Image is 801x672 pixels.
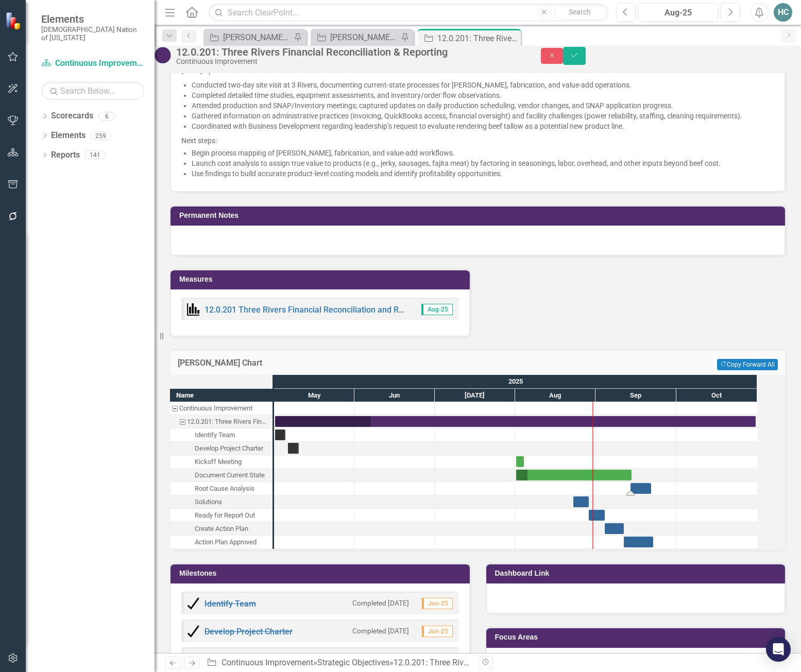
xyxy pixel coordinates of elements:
span: Elements [41,13,144,25]
a: Continuous Improvement [41,58,144,70]
div: Aug [515,389,595,402]
div: Open Intercom Messenger [766,637,791,662]
div: Identify Team [170,428,272,442]
button: HC [774,3,792,22]
button: Copy Forward All [717,359,778,370]
div: Develop Project Charter [195,442,263,455]
div: Jul [435,389,515,402]
li: Launch cost analysis to assign true value to products (e.g., jerky, sausages, fajita meat) by fac... [192,158,774,168]
div: Action Plan Approved [195,536,257,549]
div: [PERSON_NAME] CI Action Plans [223,31,291,44]
div: Task: Start date: 2025-09-04 End date: 2025-09-11 [605,523,624,534]
div: Continuous Improvement [176,58,520,65]
div: Task: Start date: 2025-05-01 End date: 2025-05-05 [275,429,285,440]
a: Elements [51,130,86,142]
a: Strategic Objectives [317,658,389,667]
div: 259 [91,131,111,140]
div: Document Current State [170,469,272,482]
div: 2025 [274,375,757,388]
small: Completed [DATE] [352,598,409,608]
div: Task: Start date: 2025-08-29 End date: 2025-09-04 [589,510,605,521]
div: Root Cause Analysis [195,482,254,495]
div: 12.0.201: Three Rivers Financial Reconciliation & Reporting [170,415,272,428]
a: 12.0.201 Three Rivers Financial Reconciliation and Reporting [204,305,430,315]
div: » » [207,657,470,669]
div: Task: Start date: 2025-09-13 End date: 2025-09-21 [170,482,272,495]
div: Kickoff Meeting [170,455,272,469]
div: Solutions [195,495,222,509]
div: Aug-25 [642,7,715,19]
div: 12.0.201: Three Rivers Financial Reconciliation & Reporting [176,46,520,58]
h3: Milestones [179,570,465,577]
li: Conducted two-day site visit at 3 Rivers, documenting current-state processes for [PERSON_NAME], ... [192,80,774,90]
li: Attended production and SNAP/Inventory meetings; captured updates on daily production scheduling,... [192,100,774,111]
li: Use findings to build accurate product-level costing models and identify profitability opportunit... [192,168,774,179]
button: Aug-25 [638,3,719,22]
span: Search [569,8,591,16]
a: Develop Project Charter [204,627,293,636]
div: Oct [676,389,757,402]
div: Continuous Improvement [179,402,252,415]
div: 12.0.201: Three Rivers Financial Reconciliation & Reporting [187,415,269,428]
div: Document Current State [195,469,265,482]
div: Develop Project Charter [170,442,272,455]
div: 12.0.201: Three Rivers Financial Reconciliation & Reporting [394,658,608,667]
div: Task: Continuous Improvement Start date: 2025-05-01 End date: 2025-05-02 [170,402,272,415]
div: 141 [85,151,105,160]
div: Ready for Report Out [195,509,255,522]
div: Create Action Plan [170,522,272,536]
div: Create Action Plan [195,522,248,536]
div: Task: Start date: 2025-09-11 End date: 2025-09-22 [624,537,653,547]
div: Solutions [170,495,272,509]
a: Continuous Improvement [221,658,313,667]
div: Task: Start date: 2025-05-06 End date: 2025-05-10 [170,442,272,455]
h3: [PERSON_NAME] Chart [178,358,526,368]
input: Search Below... [41,82,144,100]
div: Task: Start date: 2025-05-01 End date: 2025-10-31 [275,416,756,427]
h3: Measures [179,275,465,283]
div: Continuous Improvement [170,402,272,415]
span: Jun-25 [422,598,453,609]
div: Action Plan Approved [170,536,272,549]
img: Completed [187,625,199,637]
a: Identify Team [204,599,256,609]
div: Task: Start date: 2025-05-01 End date: 2025-05-05 [170,428,272,442]
div: Task: Start date: 2025-08-23 End date: 2025-08-29 [573,496,589,507]
div: Identify Team [195,428,235,442]
small: Completed [DATE] [352,626,409,636]
div: [PERSON_NAME] CI Working Report [330,31,398,44]
img: ClearPoint Strategy [5,11,23,29]
div: Task: Start date: 2025-08-23 End date: 2025-08-29 [170,495,272,509]
div: Task: Start date: 2025-08-01 End date: 2025-09-14 [516,470,632,480]
small: [DEMOGRAPHIC_DATA] Nation of [US_STATE] [41,25,144,42]
a: Scorecards [51,110,93,122]
h3: Dashboard Link [495,570,780,577]
h3: Permanent Notes [179,212,780,219]
button: Search [554,5,606,20]
div: May [274,389,354,402]
div: Ready for Report Out [170,509,272,522]
div: Task: Start date: 2025-08-01 End date: 2025-08-04 [170,455,272,469]
div: Task: Start date: 2025-08-01 End date: 2025-09-14 [170,469,272,482]
div: 6 [98,112,115,120]
div: Task: Start date: 2025-05-06 End date: 2025-05-10 [288,443,299,454]
div: Task: Start date: 2025-09-11 End date: 2025-09-22 [170,536,272,549]
div: Task: Start date: 2025-09-13 End date: 2025-09-21 [630,483,651,494]
img: CI In Progress [155,47,171,63]
div: Sep [595,389,676,402]
li: Coordinated with Business Development regarding leadership’s request to evaluate rendering beef t... [192,121,774,131]
li: Completed detailed time studies, equipment assessments, and inventory/order flow observations. [192,90,774,100]
div: Jun [354,389,435,402]
a: Reports [51,149,80,161]
li: Gathered information on administrative practices (invoicing, QuickBooks access, financial oversig... [192,111,774,121]
div: Kickoff Meeting [195,455,242,469]
p: Next steps: [181,133,774,146]
input: Search ClearPoint... [209,4,608,22]
div: Root Cause Analysis [170,482,272,495]
div: Task: Start date: 2025-09-04 End date: 2025-09-11 [170,522,272,536]
a: [PERSON_NAME] CI Action Plans [206,31,291,44]
div: Task: Start date: 2025-08-29 End date: 2025-09-04 [170,509,272,522]
img: Performance Management [187,303,199,316]
li: Begin process mapping of [PERSON_NAME], fabrication, and value-add workflows. [192,148,774,158]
